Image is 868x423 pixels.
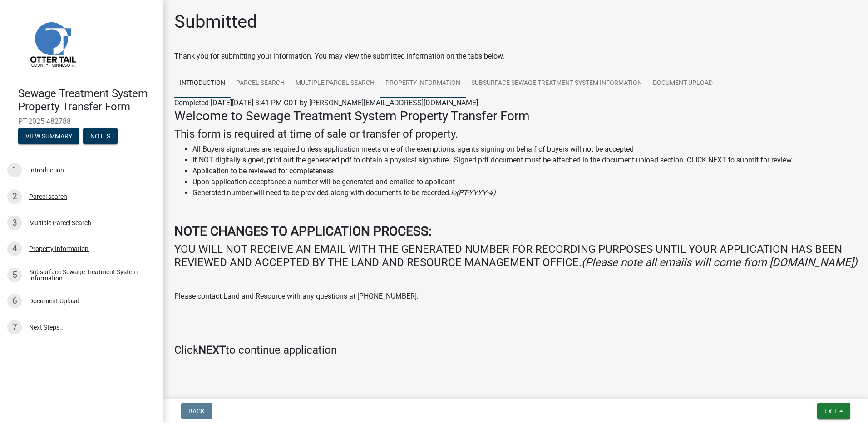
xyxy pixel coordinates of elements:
[824,408,838,415] span: Exit
[18,117,145,126] span: PT-2025-482788
[18,133,79,140] wm-modal-confirm: Summary
[29,269,149,281] div: Subsurface Sewage Treatment System Information
[174,243,857,269] h4: YOU WILL NOT RECEIVE AN EMAIL WITH THE GENERATED NUMBER FOR RECORDING PURPOSES UNTIL YOUR APPLICA...
[451,188,496,197] i: ie(PT-YYYY-#)
[192,177,857,187] li: Upon application acceptance a number will be generated and emailed to applicant
[174,69,231,98] a: Introduction
[18,128,79,144] button: View Summary
[7,163,22,177] div: 1
[29,298,79,304] div: Document Upload
[188,408,205,415] span: Back
[29,193,67,200] div: Parcel search
[18,87,156,113] h4: Sewage Treatment System Property Transfer Form
[83,128,118,144] button: Notes
[192,166,857,177] li: Application to be reviewed for completeness
[174,224,432,239] strong: NOTE CHANGES TO APPLICATION PROCESS:
[7,320,22,334] div: 7
[466,69,647,98] a: Subsurface Sewage Treatment System Information
[7,241,22,256] div: 4
[192,187,857,198] li: Generated number will need to be provided along with documents to be recorded.
[7,189,22,204] div: 2
[198,344,226,356] strong: NEXT
[582,256,857,269] i: (Please note all emails will come from [DOMAIN_NAME])
[647,69,718,98] a: Document Upload
[192,155,857,166] li: If NOT digitally signed, print out the generated pdf to obtain a physical signature. Signed pdf d...
[290,69,380,98] a: Multiple Parcel Search
[181,403,212,419] button: Back
[29,167,64,173] div: Introduction
[174,11,257,33] h1: Submitted
[174,108,857,124] h3: Welcome to Sewage Treatment System Property Transfer Form
[817,403,850,419] button: Exit
[174,98,478,107] span: Completed [DATE][DATE] 3:41 PM CDT by [PERSON_NAME][EMAIL_ADDRESS][DOMAIN_NAME]
[7,216,22,230] div: 3
[231,69,290,98] a: Parcel search
[83,133,118,140] wm-modal-confirm: Notes
[29,220,91,226] div: Multiple Parcel Search
[192,144,857,155] li: All Buyers signatures are required unless application meets one of the exemptions, agents signing...
[174,291,857,302] p: Please contact Land and Resource with any questions at [PHONE_NUMBER].
[29,246,89,252] div: Property Information
[7,268,22,282] div: 5
[18,10,86,78] img: Otter Tail County, Minnesota
[380,69,466,98] a: Property Information
[174,128,857,141] h4: This form is required at time of sale or transfer of property.
[7,294,22,308] div: 6
[174,344,857,357] h4: Click to continue application
[174,51,857,62] div: Thank you for submitting your information. You may view the submitted information on the tabs below.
